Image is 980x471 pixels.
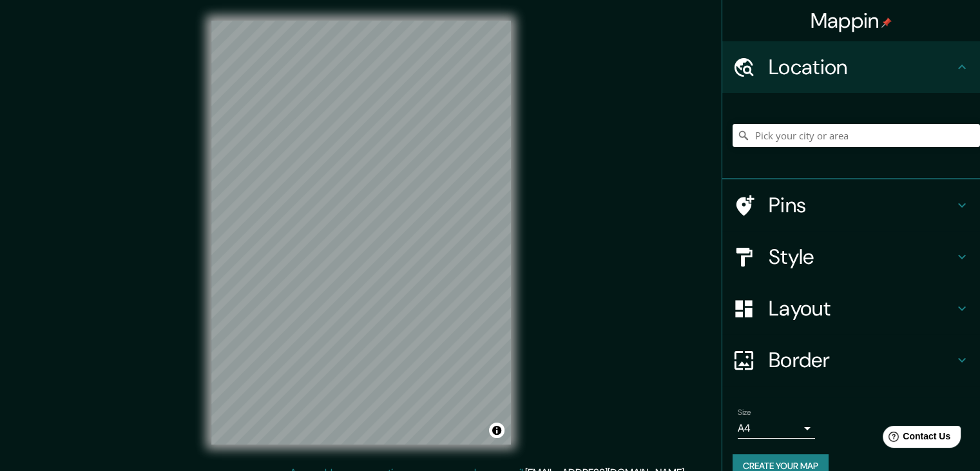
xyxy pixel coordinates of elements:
h4: Mappin [811,8,892,34]
div: Pins [722,179,980,231]
h4: Layout [769,296,954,321]
h4: Border [769,347,954,373]
canvas: Map [211,21,511,445]
div: Location [722,41,980,93]
div: A4 [738,418,815,439]
input: Pick your city or area [733,124,980,147]
h4: Location [769,54,954,80]
div: Style [722,231,980,283]
div: Border [722,334,980,386]
div: Layout [722,283,980,334]
h4: Pins [769,192,954,218]
img: pin-icon.png [881,17,892,28]
button: Toggle attribution [489,423,504,438]
h4: Style [769,244,954,270]
label: Size [738,407,751,418]
iframe: Help widget launcher [865,421,966,457]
